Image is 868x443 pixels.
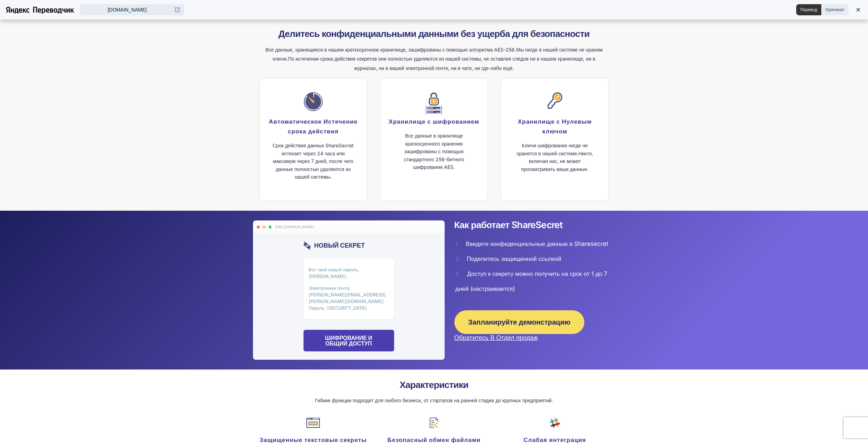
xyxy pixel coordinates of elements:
[800,7,817,12] span: Перевод
[309,305,367,311] ya-tr-span: Пароль: [SECURITY_DATA]
[272,142,354,180] ya-tr-span: Срок действия данных ShareSecret истекает через 24 часа или максимум через 7 дней, после чего дан...
[821,4,848,15] button: Оригинал
[455,270,608,292] ya-tr-span: Доступ к секрету можно получить на срок от 1 до 7 дней (настраивается)
[80,4,184,15] a: [DOMAIN_NAME]
[521,150,593,172] ya-tr-span: Никто, включая нас, не может просматривать ваши данные.
[467,255,561,262] ya-tr-span: Поделитесь защищенной ссылкой
[389,118,479,125] ya-tr-span: Хранилище с шифрованием
[309,285,386,304] ya-tr-span: Электронная почта: [PERSON_NAME][EMAIL_ADDRESS][PERSON_NAME][DOMAIN_NAME]
[278,28,590,39] ya-tr-span: Делитесь конфиденциальными данными без ущерба для безопасности
[518,118,592,135] ya-tr-span: Хранилище с Нулевым ключом
[314,242,365,249] ya-tr-span: Новый Секрет
[454,310,585,334] a: Запланируйте демонстрацию
[288,56,595,71] ya-tr-span: По истечении срока действия секретов они полностью удаляются из нашей системы, не оставляя следов...
[275,225,314,229] ya-tr-span: [URL][DOMAIN_NAME]
[400,379,468,390] ya-tr-span: Характеристики
[309,267,360,279] ya-tr-span: Вот твой новый пароль, [PERSON_NAME].
[516,142,588,156] ya-tr-span: Ключи шифрования нигде не хранятся в нашей системе.
[466,240,609,247] ya-tr-span: Введите конфиденциальные данные в Sharesecret
[796,4,821,15] button: Перевод
[325,334,372,347] ya-tr-span: Шифрование и общий доступ
[854,6,862,14] button: Закрыть
[833,408,860,435] iframe: Контроллер Чата Drift Widget
[266,47,516,53] ya-tr-span: Все данные, хранящиеся в нашем краткосрочном хранилище, зашифрованы с помощью алгоритма AES-256.
[315,397,553,403] ya-tr-span: Гибкие функции подходят для любого бизнеса, от стартапов на ранней стадии до крупных предприятий.
[33,6,74,14] a: Яндекс Переводчик – словарь и онлайн перевод на английский, русский, немецкий, французский, украи...
[454,334,538,341] a: Обратитесь В Отдел продаж
[454,219,563,230] ya-tr-span: Как работает ShareSecret
[6,6,30,14] a: Искать в Яндексе
[404,133,464,170] ya-tr-span: Все данные в хранилище краткосрочного хранения зашифрованы с помощью стандартного 256-битного шиф...
[269,118,358,135] ya-tr-span: Автоматическое Истечение срока действия
[825,7,844,12] span: Оригинал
